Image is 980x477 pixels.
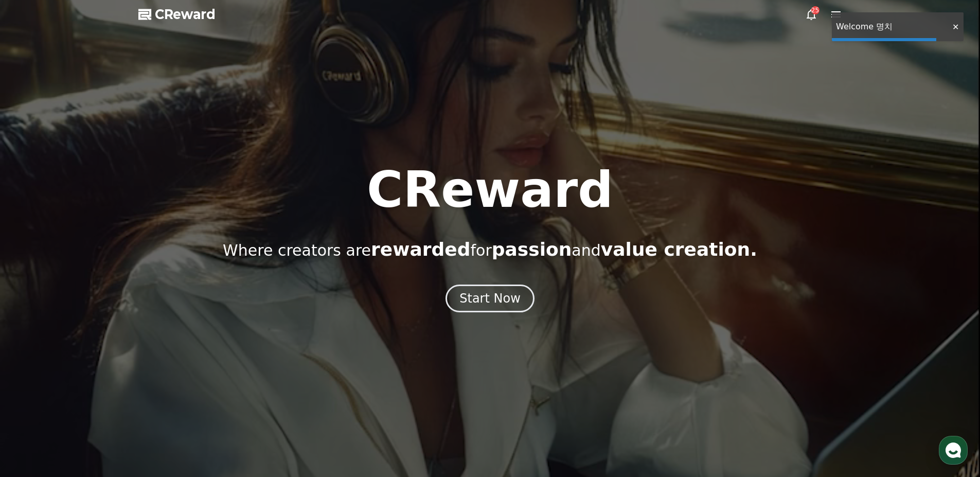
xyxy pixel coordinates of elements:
div: 25 [811,6,819,14]
span: CReward [155,6,216,23]
span: value creation. [601,239,757,260]
a: Start Now [446,295,534,305]
span: rewarded [371,239,470,260]
h1: CReward [367,165,613,215]
div: Start Now [459,290,521,307]
a: 25 [805,8,817,21]
span: passion [492,239,572,260]
button: Start Now [446,285,534,312]
p: Where creators are for and [223,239,757,260]
a: CReward [138,6,216,23]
